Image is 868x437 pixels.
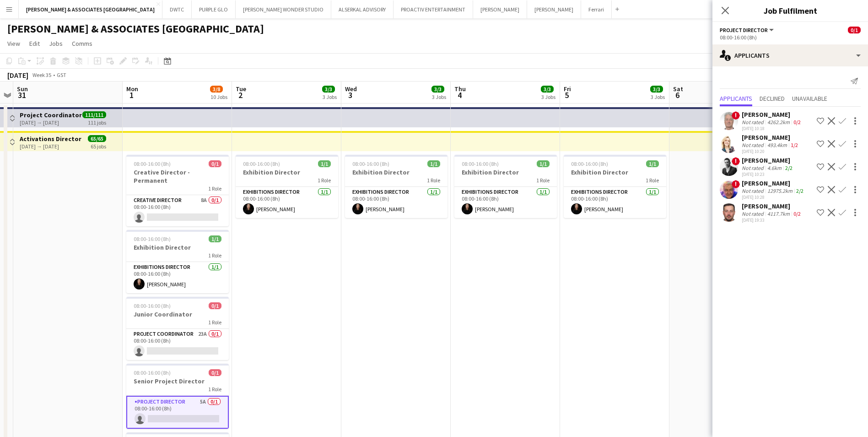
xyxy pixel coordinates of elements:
[209,235,221,242] span: 1/1
[4,38,24,49] a: View
[20,143,81,150] div: [DATE] → [DATE]
[20,111,82,119] h3: Project Coordinator
[344,90,357,100] span: 3
[791,142,798,148] app-skills-label: 1/2
[427,177,440,184] span: 1 Role
[323,93,337,100] div: 3 Jobs
[236,168,338,176] h3: Exhibition Director
[72,39,92,48] span: Comms
[88,135,106,142] span: 65/65
[432,93,446,100] div: 3 Jobs
[234,90,246,100] span: 2
[742,142,766,148] div: Not rated
[427,160,440,167] span: 1/1
[134,369,171,376] span: 08:00-16:00 (8h)
[796,187,803,194] app-skills-label: 2/2
[646,160,659,167] span: 1/1
[318,177,331,184] span: 1 Role
[742,164,766,171] div: Not rated
[742,179,805,187] div: [PERSON_NAME]
[208,185,221,192] span: 1 Role
[760,95,785,102] span: Declined
[126,329,229,360] app-card-role: Project Coordinator23A0/108:00-16:00 (8h)
[20,135,81,143] h3: Activations Director
[720,34,861,41] div: 08:00-16:00 (8h)
[352,160,389,167] span: 08:00-16:00 (8h)
[322,86,335,93] span: 3/3
[126,155,229,226] app-job-card: 08:00-16:00 (8h)0/1Creative Director - Permanent1 RoleCreative Director8A0/108:00-16:00 (8h)
[394,0,473,18] button: PROACTIV ENTERTAINMENT
[68,38,96,49] a: Comms
[564,85,571,93] span: Fri
[766,210,792,217] div: 4117.7km
[126,262,229,293] app-card-role: Exhibitions Director1/108:00-16:00 (8h)[PERSON_NAME]
[742,156,794,164] div: [PERSON_NAME]
[732,111,740,120] span: !
[646,177,659,184] span: 1 Role
[208,386,221,393] span: 1 Role
[57,71,66,78] div: GST
[562,90,571,100] span: 5
[742,171,794,177] div: [DATE] 10:23
[720,27,768,33] span: Project Director
[82,111,106,118] span: 111/111
[19,0,162,18] button: [PERSON_NAME] & ASSOCIATES [GEOGRAPHIC_DATA]
[29,39,40,48] span: Edit
[7,22,264,36] h1: [PERSON_NAME] & ASSOCIATES [GEOGRAPHIC_DATA]
[345,187,447,218] app-card-role: Exhibitions Director1/108:00-16:00 (8h)[PERSON_NAME]
[454,155,557,218] div: 08:00-16:00 (8h)1/1Exhibition Director1 RoleExhibitions Director1/108:00-16:00 (8h)[PERSON_NAME]
[126,230,229,293] app-job-card: 08:00-16:00 (8h)1/1Exhibition Director1 RoleExhibitions Director1/108:00-16:00 (8h)[PERSON_NAME]
[126,195,229,226] app-card-role: Creative Director8A0/108:00-16:00 (8h)
[345,168,447,176] h3: Exhibition Director
[742,187,766,194] div: Not rated
[49,39,63,48] span: Jobs
[742,217,803,223] div: [DATE] 19:33
[7,71,28,80] div: [DATE]
[208,319,221,326] span: 1 Role
[17,85,28,93] span: Sun
[16,90,28,100] span: 31
[541,93,555,100] div: 3 Jobs
[30,71,53,78] span: Week 35
[571,160,608,167] span: 08:00-16:00 (8h)
[742,133,800,142] div: [PERSON_NAME]
[126,168,229,185] h3: Creative Director - Permanent
[720,95,752,102] span: Applicants
[742,110,803,119] div: [PERSON_NAME]
[26,38,43,49] a: Edit
[564,187,666,218] app-card-role: Exhibitions Director1/108:00-16:00 (8h)[PERSON_NAME]
[192,0,236,18] button: PURPLE GLO
[236,187,338,218] app-card-role: Exhibitions Director1/108:00-16:00 (8h)[PERSON_NAME]
[766,142,789,148] div: 493.4km
[766,119,792,126] div: 4262.2km
[536,177,550,184] span: 1 Role
[712,5,868,16] h3: Job Fulfilment
[742,210,766,217] div: Not rated
[564,155,666,218] app-job-card: 08:00-16:00 (8h)1/1Exhibition Director1 RoleExhibitions Director1/108:00-16:00 (8h)[PERSON_NAME]
[126,364,229,429] app-job-card: 08:00-16:00 (8h)0/1Senior Project Director1 RoleProject Director5A0/108:00-16:00 (8h)
[210,93,227,100] div: 10 Jobs
[564,168,666,176] h3: Exhibition Director
[236,155,338,218] app-job-card: 08:00-16:00 (8h)1/1Exhibition Director1 RoleExhibitions Director1/108:00-16:00 (8h)[PERSON_NAME]
[345,155,447,218] div: 08:00-16:00 (8h)1/1Exhibition Director1 RoleExhibitions Director1/108:00-16:00 (8h)[PERSON_NAME]
[331,0,394,18] button: ALSERKAL ADVISORY
[732,180,740,188] span: !
[473,0,527,18] button: [PERSON_NAME]
[126,377,229,385] h3: Senior Project Director
[91,142,106,150] div: 65 jobs
[766,187,794,194] div: 12975.2km
[792,95,827,102] span: Unavailable
[236,0,331,18] button: [PERSON_NAME] WONDER STUDIO
[785,164,793,171] app-skills-label: 2/2
[742,148,800,154] div: [DATE] 10:20
[673,85,683,93] span: Sat
[126,85,138,93] span: Mon
[742,194,805,200] div: [DATE] 10:28
[126,396,229,429] app-card-role: Project Director5A0/108:00-16:00 (8h)
[126,297,229,360] app-job-card: 08:00-16:00 (8h)0/1Junior Coordinator1 RoleProject Coordinator23A0/108:00-16:00 (8h)
[766,164,783,171] div: 4.6km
